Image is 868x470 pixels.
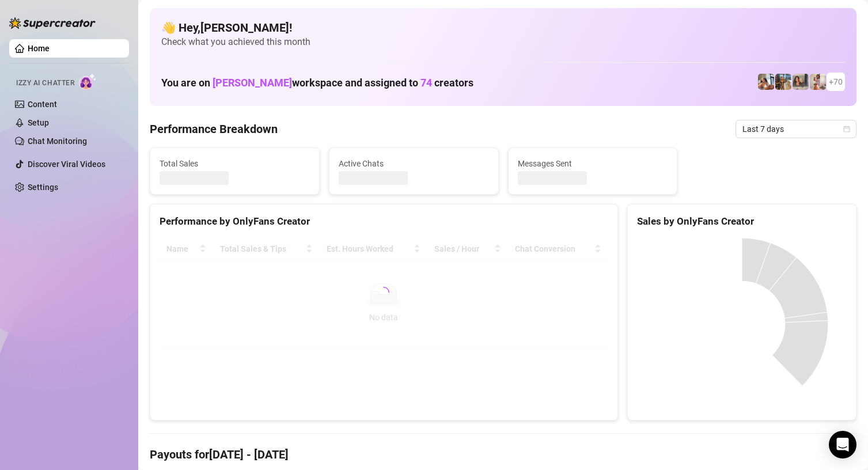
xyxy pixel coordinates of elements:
[160,214,608,229] div: Performance by OnlyFans Creator
[339,157,489,170] span: Active Chats
[829,75,843,88] span: + 70
[161,77,473,89] h1: You are on workspace and assigned to creators
[28,137,87,146] a: Chat Monitoring
[9,17,96,29] img: logo-BBDzfeDw.svg
[758,74,774,90] img: ildgaf (@ildgaff)
[420,77,432,89] span: 74
[793,74,809,90] img: Esmeralda (@esme_duhhh)
[742,120,850,138] span: Last 7 days
[28,44,50,53] a: Home
[637,214,847,229] div: Sales by OnlyFans Creator
[28,183,58,192] a: Settings
[79,73,97,90] img: AI Chatter
[775,74,791,90] img: ash (@babyburberry)
[28,100,57,109] a: Content
[28,118,49,127] a: Setup
[378,287,389,298] span: loading
[150,121,278,137] h4: Performance Breakdown
[810,74,826,90] img: Mia (@sexcmia)
[160,157,310,170] span: Total Sales
[16,78,74,89] span: Izzy AI Chatter
[843,126,850,132] span: calendar
[28,160,105,169] a: Discover Viral Videos
[518,157,668,170] span: Messages Sent
[161,36,845,48] span: Check what you achieved this month
[213,77,292,89] span: [PERSON_NAME]
[150,446,856,463] h4: Payouts for [DATE] - [DATE]
[161,20,845,36] h4: 👋 Hey, [PERSON_NAME] !
[829,431,856,458] div: Open Intercom Messenger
